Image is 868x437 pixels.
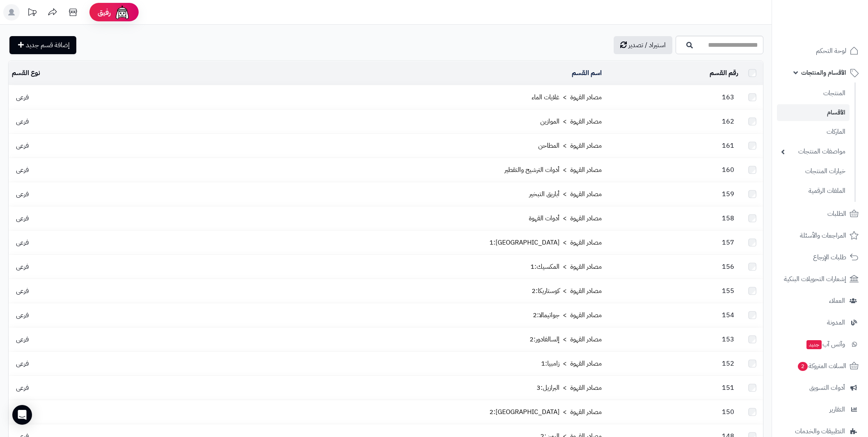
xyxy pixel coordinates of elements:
[12,383,33,393] span: فرعى
[777,41,863,61] a: لوحة التحكم
[9,61,144,85] td: نوع القسم
[801,67,846,78] span: الأقسام والمنتجات
[12,405,32,425] div: Open Intercom Messenger
[718,165,738,175] span: 160
[628,40,666,50] span: استيراد / تصدير
[777,400,863,419] a: التقارير
[12,92,33,102] span: فرعى
[9,36,76,54] a: إضافة قسم جديد
[798,362,808,371] span: 2
[777,247,863,267] a: طلبات الإرجاع
[827,317,845,328] span: المدونة
[777,123,850,141] a: الماركات
[784,273,846,285] span: إشعارات التحويلات البنكية
[809,382,845,394] span: أدوات التسويق
[532,92,602,102] a: مصادر القهوة > غلايات الماء
[718,407,738,417] span: 150
[572,68,602,78] a: اسم القسم
[718,238,738,247] span: 157
[827,208,846,220] span: الطلبات
[12,165,33,175] span: فرعى
[777,313,863,332] a: المدونة
[26,40,70,50] span: إضافة قسم جديد
[718,189,738,199] span: 159
[540,117,602,126] a: مصادر القهوة > الموازين
[813,252,846,263] span: طلبات الإرجاع
[12,334,33,344] span: فرعى
[718,213,738,223] span: 158
[12,407,33,417] span: فرعى
[12,189,33,199] span: فرعى
[12,213,33,223] span: فرعى
[777,85,850,102] a: المنتجات
[777,269,863,289] a: إشعارات التحويلات البنكية
[777,291,863,311] a: العملاء
[718,286,738,296] span: 155
[537,383,602,393] a: مصادر القهوة > البرازيل:3
[12,286,33,296] span: فرعى
[538,141,602,151] a: مصادر القهوة > المطاحن
[829,404,845,415] span: التقارير
[12,141,33,151] span: فرعى
[529,213,602,223] a: مصادر القهوة > أدوات القهوة
[505,165,602,175] a: مصادر القهوة > أدوات الترشيح والتقطير
[541,359,602,368] a: مصادر القهوة > زامبيا:1
[800,230,846,241] span: المراجعات والأسئلة
[718,141,738,151] span: 161
[777,162,850,180] a: خيارات المنتجات
[829,295,845,307] span: العملاء
[718,383,738,393] span: 151
[777,143,850,160] a: مواصفات المنتجات
[489,238,602,247] a: مصادر القهوة > [GEOGRAPHIC_DATA]:1
[12,262,33,272] span: فرعى
[777,182,850,200] a: الملفات الرقمية
[718,359,738,368] span: 152
[777,334,863,354] a: وآتس آبجديد
[98,7,111,17] span: رفيق
[777,226,863,245] a: المراجعات والأسئلة
[777,378,863,398] a: أدوات التسويق
[718,92,738,102] span: 163
[806,339,845,350] span: وآتس آب
[114,4,130,21] img: ai-face.png
[718,310,738,320] span: 154
[12,359,33,368] span: فرعى
[797,360,846,372] span: السلات المتروكة
[12,310,33,320] span: فرعى
[533,310,602,320] a: مصادر القهوة > جواتيمالا:2
[816,45,846,57] span: لوحة التحكم
[777,356,863,376] a: السلات المتروكة2
[614,36,672,54] a: استيراد / تصدير
[489,407,602,417] a: مصادر القهوة > [GEOGRAPHIC_DATA]:2
[718,117,738,126] span: 162
[530,334,602,344] a: مصادر القهوة > إلسالفادور:2
[12,238,33,247] span: فرعى
[718,262,738,272] span: 156
[530,262,602,272] a: مصادر القهوة > المكسيك:1
[777,204,863,224] a: الطلبات
[529,189,602,199] a: مصادر القهوة > أباريق التبخير
[22,4,42,23] a: تحديثات المنصة
[12,117,33,126] span: فرعى
[718,334,738,344] span: 153
[795,426,845,437] span: التطبيقات والخدمات
[608,69,738,78] div: رقم القسم
[806,340,822,349] span: جديد
[777,104,850,121] a: الأقسام
[532,286,602,296] a: مصادر القهوة > كوستاريكا:2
